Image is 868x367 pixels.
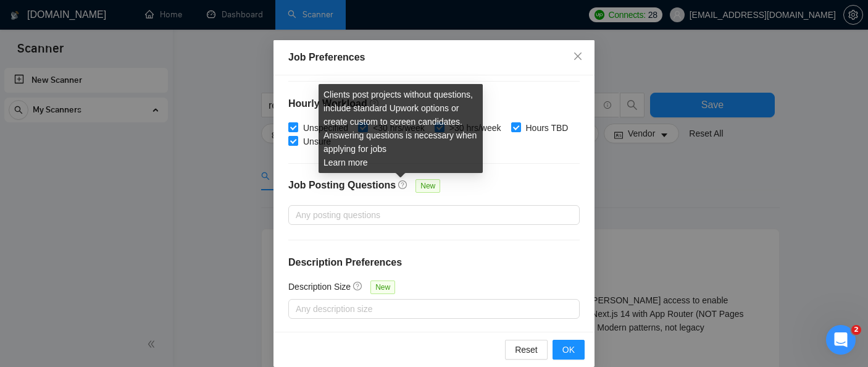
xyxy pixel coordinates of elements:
[288,255,580,270] h4: Description Preferences
[561,40,595,74] button: Close
[353,281,363,291] span: question-circle
[573,51,583,61] span: close
[288,280,351,293] h5: Description Size
[515,343,538,356] span: Reset
[370,281,395,294] span: New
[521,121,574,135] span: Hours TBD
[415,179,440,193] span: New
[562,343,575,356] span: OK
[288,96,580,111] h4: Hourly Workload
[298,121,353,135] span: Unspecified
[288,50,580,65] div: Job Preferences
[319,84,483,173] div: Clients post projects without questions, include standard Upwork options or create custom to scre...
[826,325,856,355] iframe: Intercom live chat
[398,180,408,190] span: question-circle
[323,158,368,167] a: Learn more
[288,178,396,193] h4: Job Posting Questions
[298,135,336,148] span: Unsure
[505,340,548,360] button: Reset
[851,325,861,335] span: 2
[553,340,585,360] button: OK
